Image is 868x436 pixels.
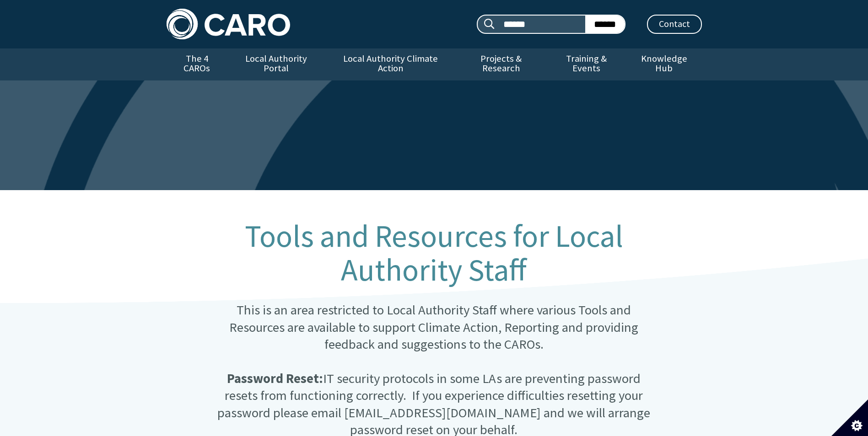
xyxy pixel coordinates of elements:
[227,370,323,387] strong: Password Reset:
[546,48,626,80] a: Training & Events
[626,48,701,80] a: Knowledge Hub
[647,15,702,34] a: Contact
[456,48,546,80] a: Projects & Research
[212,219,656,287] h1: Tools and Resources for Local Authority Staff
[167,9,290,39] img: Caro logo
[167,48,227,80] a: The 4 CAROs
[227,48,325,80] a: Local Authority Portal
[831,399,868,436] button: Set cookie preferences
[325,48,456,80] a: Local Authority Climate Action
